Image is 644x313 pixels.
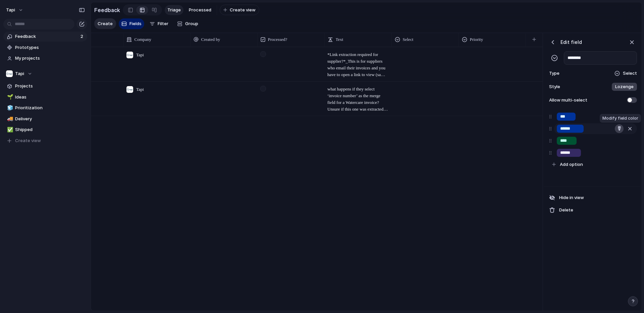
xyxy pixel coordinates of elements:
span: Tapi [136,52,144,58]
button: Add option [549,159,638,170]
a: ✅Shipped [3,125,87,135]
span: Feedback [15,33,78,40]
div: Ahhh right! Thank you, found them [35,196,129,211]
span: Allow multi-select [548,97,587,104]
span: Type [548,70,562,77]
a: 🌱Ideas [3,92,87,102]
button: Filter [147,18,171,29]
div: Christian says… [5,109,129,124]
a: 🚚Delivery [3,114,87,124]
span: Prototypes [15,44,85,51]
button: Create [94,18,116,29]
button: ✅ [6,126,13,133]
button: Tapi [3,69,87,79]
div: [DEMOGRAPHIC_DATA] • 14m ago [11,186,80,190]
div: Close [118,3,130,15]
p: Active in the last 15m [33,8,80,15]
span: Priority [470,36,483,43]
button: Upload attachment [32,220,37,225]
span: 2 [80,33,85,40]
a: Triage [165,5,183,15]
span: Projects [15,83,85,89]
div: You’ll get replies here and in your email: ✉️ [11,56,105,82]
div: Our usual reply time 🕒 [11,86,105,99]
span: Delivery [15,116,85,122]
div: Fin says… [5,52,129,109]
span: Hide in view [559,194,584,201]
b: [DEMOGRAPHIC_DATA] [22,111,73,115]
span: Tapi [136,86,144,93]
span: Delete [559,207,573,213]
a: My projects [3,53,87,63]
button: go back [4,3,17,15]
a: 🧊Prioritization [3,103,87,113]
button: Start recording [43,220,48,225]
span: Create [98,20,113,27]
div: You’ll get replies here and in your email:✉️[PERSON_NAME][EMAIL_ADDRESS][DOMAIN_NAME]Our usual re... [5,52,110,103]
div: Modify field color [600,114,641,123]
span: Ideas [15,94,85,101]
div: 🧊 [7,104,12,112]
span: Create view [230,7,256,13]
a: Processed [186,5,214,15]
span: Text [336,36,343,43]
b: A few minutes [16,93,54,98]
a: Projects [3,81,87,91]
div: Ahhh right! Thank you, found them [41,200,123,207]
span: Processed? [268,36,287,43]
span: Company [135,36,152,43]
button: Emoji picker [10,220,16,225]
b: [PERSON_NAME][EMAIL_ADDRESS][DOMAIN_NAME] [11,70,102,82]
div: ✅ [7,126,12,134]
span: what happens if they select ‘invoice number’ as the merge field for a Watercare invoice? Unsure i... [327,86,388,113]
span: Filter [158,20,168,27]
span: Fields [129,20,142,27]
span: Triage [167,7,181,13]
div: 🌱 [7,93,12,101]
span: Shipped [15,126,85,133]
button: Fields [119,18,144,29]
button: Send a message… [115,217,126,228]
button: Home [105,3,118,15]
span: Style [548,83,562,90]
span: My projects [15,55,85,62]
span: Create view [15,137,41,144]
div: Hey [PERSON_NAME]!Feedback has a different set of fields to those that exist on workstreams / pro... [5,124,110,185]
div: joined the conversation [22,110,121,116]
span: Group [185,20,198,27]
span: Select [623,70,637,77]
span: Prioritization [15,105,85,111]
button: Hide in view [546,192,640,203]
button: Gif picker [21,220,26,225]
span: Lozenge [615,83,634,90]
a: Feedback2 [3,32,87,42]
h1: [DEMOGRAPHIC_DATA] [33,3,92,8]
a: Prototypes [3,43,87,53]
button: Create view [220,5,259,15]
button: tapi [3,5,27,15]
span: tapi [6,7,15,13]
h2: Feedback [94,6,120,14]
span: Created by [201,36,220,43]
span: Select [403,36,414,43]
button: 🧊 [6,105,13,111]
button: Group [174,18,202,29]
div: Rebekah says… [5,196,129,219]
div: Hey [PERSON_NAME]! Feedback has a different set of fields to those that exist on workstreams / pr... [11,128,105,181]
button: Delete [546,204,640,216]
button: 🚚 [6,116,13,122]
span: Processed [189,7,211,13]
img: Profile image for Christian [13,110,20,116]
span: Add option [560,161,583,168]
h3: Edit field [560,39,582,46]
img: Profile image for Christian [19,4,30,14]
span: ​*Link extraction required for supplier?*​ ​_This is for suppliers who email their invoices and y... [327,51,388,78]
textarea: Message… [6,205,128,217]
div: Hey team! Am just trying to navigate the "fields" section in Feedback but none of our fields are ... [30,17,123,43]
div: 🚚 [7,115,12,123]
button: Create view [3,136,87,146]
